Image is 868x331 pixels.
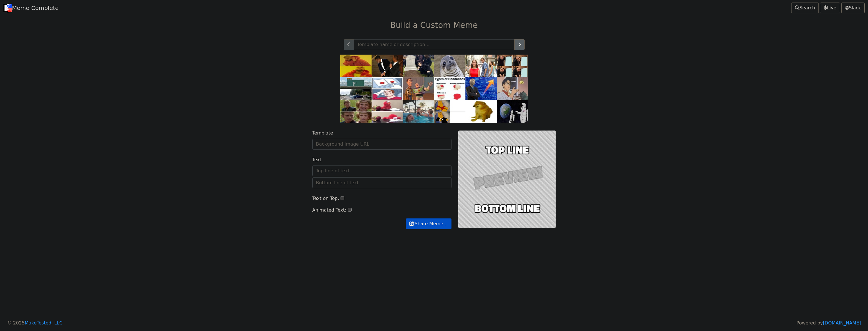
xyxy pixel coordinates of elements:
[845,5,861,11] span: Slack
[312,195,339,202] label: Text on Top:
[312,177,451,188] input: Bottom line of text
[312,130,333,136] label: Template
[820,3,840,13] a: Live
[497,100,528,123] img: astronaut.jpg
[312,165,451,176] input: Top line of text
[841,3,865,13] a: Slack
[403,100,434,123] img: pool.jpg
[497,55,528,77] img: gru.jpg
[372,55,403,77] img: slap.jpg
[340,100,372,123] img: right.jpg
[340,55,372,77] img: drake.jpg
[434,100,465,123] img: pooh.jpg
[465,77,497,100] img: stonks.jpg
[465,55,497,77] img: db.jpg
[3,4,12,12] img: Meme Complete
[403,77,434,100] img: buzz.jpg
[312,139,451,150] input: Background Image URL
[823,320,861,326] a: [DOMAIN_NAME]
[372,100,403,123] img: elmo.jpg
[354,39,515,50] input: Template name or description...
[25,320,63,326] a: MakeTested, LLC
[824,5,836,11] span: Live
[497,77,528,100] img: pigeon.jpg
[250,20,618,30] h3: Build a Custom Meme
[434,77,465,100] img: headaches.jpg
[312,156,321,163] label: Text
[406,218,451,229] button: Share Meme…
[434,55,465,77] img: ams.jpg
[372,77,403,100] img: ds.jpg
[7,320,63,326] p: © 2025
[312,207,347,214] label: Animated Text:
[465,100,497,123] img: cheems.jpg
[403,55,434,77] img: grave.jpg
[340,77,372,100] img: exit.jpg
[797,320,861,326] p: Powered by
[795,5,815,11] span: Search
[791,3,819,13] a: Search
[3,2,59,14] a: Meme Complete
